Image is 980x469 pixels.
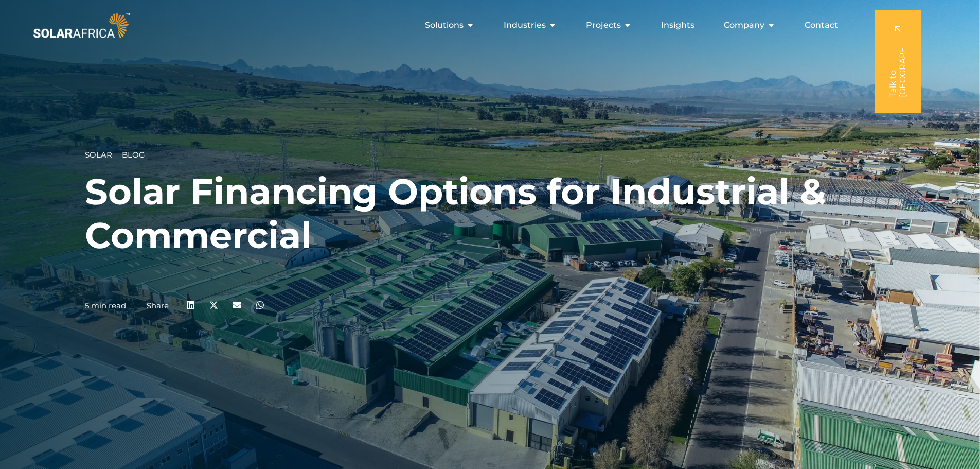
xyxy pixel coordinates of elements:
[661,19,694,31] a: Insights
[586,19,621,31] span: Projects
[248,293,272,317] div: Share on whatsapp
[805,19,838,31] a: Contact
[425,19,464,31] span: Solutions
[85,170,895,257] h1: Solar Financing Options for Industrial & Commercial
[122,150,145,160] span: Blog
[724,19,764,31] span: Company
[147,301,169,310] a: Share
[202,293,225,317] div: Share on x-twitter
[225,293,248,317] div: Share on email
[85,301,126,310] p: 5 min read
[85,150,112,160] span: Solar
[179,293,202,317] div: Share on linkedin
[132,15,846,36] nav: Menu
[504,19,546,31] span: Industries
[132,15,846,36] div: Menu Toggle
